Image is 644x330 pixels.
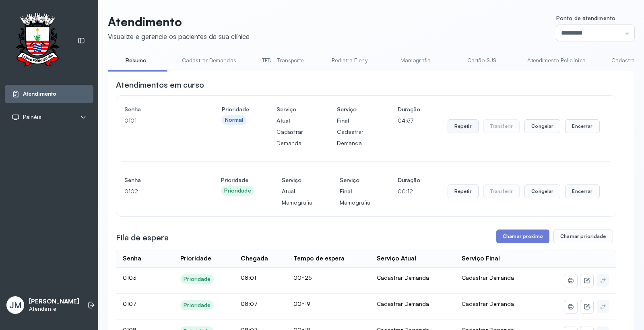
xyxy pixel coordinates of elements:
[174,54,244,67] a: Cadastrar Demandas
[123,300,136,307] span: 0107
[282,174,312,197] h4: Serviço Atual
[340,174,370,197] h4: Serviço Final
[321,54,378,67] a: Pediatra Eleny
[293,300,310,307] span: 00h19
[29,305,79,312] p: Atendente
[337,104,370,126] h4: Serviço Final
[12,90,87,98] a: Atendimento
[124,115,194,126] p: 0101
[565,184,599,198] button: Encerrar
[377,274,449,281] div: Cadastrar Demanda
[241,274,256,281] span: 08:01
[254,54,312,67] a: TFD - Transporte
[398,186,420,197] p: 00:12
[398,104,420,115] h4: Duração
[448,119,479,133] button: Repetir
[222,104,249,115] h4: Prioridade
[282,197,312,208] p: Mamografia
[180,255,211,262] div: Prioridade
[108,54,164,67] a: Resumo
[29,298,79,305] p: [PERSON_NAME]
[293,255,345,262] div: Tempo de espera
[108,14,250,29] p: Atendimento
[398,174,420,186] h4: Duração
[293,274,312,281] span: 00h25
[524,119,560,133] button: Congelar
[124,186,194,197] p: 0102
[221,174,254,186] h4: Prioridade
[462,255,500,262] div: Serviço Final
[8,13,66,69] img: Logotipo do estabelecimento
[124,174,194,186] h4: Senha
[377,300,449,307] div: Cadastrar Demanda
[277,126,310,149] p: Cadastrar Demanda
[398,115,420,126] p: 04:57
[340,197,370,208] p: Mamografia
[377,255,416,262] div: Serviço Atual
[116,79,204,90] h3: Atendimentos em curso
[462,274,514,281] span: Cadastrar Demanda
[23,114,41,121] span: Painéis
[337,126,370,149] p: Cadastrar Demanda
[496,230,549,243] button: Chamar próximo
[124,104,194,115] h4: Senha
[483,184,520,198] button: Transferir
[108,32,250,41] div: Visualize e gerencie os pacientes da sua clínica
[553,230,613,243] button: Chamar prioridade
[225,117,244,123] div: Normal
[524,184,560,198] button: Congelar
[184,302,211,309] div: Prioridade
[116,232,169,243] h3: Fila de espera
[556,14,615,21] span: Ponto de atendimento
[519,54,593,67] a: Atendimento Policlínica
[241,255,268,262] div: Chegada
[184,276,211,283] div: Prioridade
[462,300,514,307] span: Cadastrar Demanda
[241,300,258,307] span: 08:07
[123,255,141,262] div: Senha
[448,184,479,198] button: Repetir
[483,119,520,133] button: Transferir
[23,90,56,97] span: Atendimento
[224,187,251,194] div: Prioridade
[123,274,136,281] span: 0103
[387,54,444,67] a: Mamografia
[277,104,310,126] h4: Serviço Atual
[453,54,510,67] a: Cartão SUS
[565,119,599,133] button: Encerrar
